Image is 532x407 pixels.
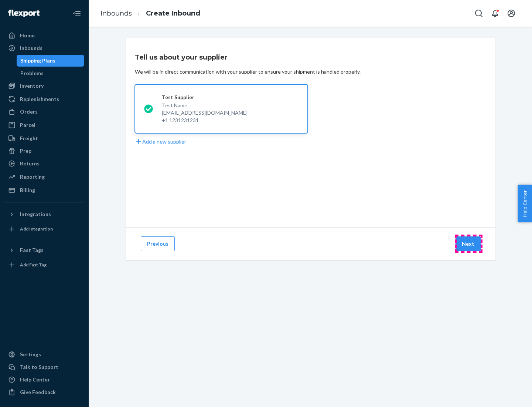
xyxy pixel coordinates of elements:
div: Shipping Plans [20,57,55,64]
div: Give Feedback [20,388,56,396]
div: Problems [20,70,44,77]
button: Add a new supplier [135,138,186,145]
a: Inbounds [100,9,132,17]
div: Billing [20,186,35,194]
div: Add Fast Tag [20,262,47,268]
a: Inventory [4,80,84,92]
div: We will be in direct communication with your supplier to ensure your shipment is handled properly. [135,68,361,75]
div: Reporting [20,173,45,181]
a: Billing [4,184,84,196]
ol: breadcrumbs [95,3,206,24]
div: Home [20,32,35,39]
button: Close Navigation [69,6,84,21]
div: Integrations [20,211,51,218]
a: Orders [4,106,84,118]
a: Add Fast Tag [4,259,84,271]
div: Inventory [20,82,44,90]
a: Add Integration [4,223,84,235]
h3: Tell us about your supplier [135,53,228,62]
div: Settings [20,351,41,358]
a: Returns [4,158,84,169]
div: Parcel [20,121,35,129]
a: Shipping Plans [17,55,85,67]
a: Prep [4,145,84,157]
button: Give Feedback [4,386,84,398]
div: Returns [20,160,40,167]
div: Add Integration [20,226,53,232]
a: Home [4,30,84,41]
div: Replenishments [20,95,59,103]
div: Fast Tags [20,246,44,254]
a: Help Center [4,374,84,386]
div: Talk to Support [20,363,58,371]
button: Open notifications [488,6,502,21]
img: Flexport logo [8,10,40,17]
button: Next [456,236,481,251]
a: Talk to Support [4,361,84,373]
a: Reporting [4,171,84,183]
a: Create Inbound [146,9,200,17]
div: Orders [20,108,38,115]
button: Help Center [518,185,532,222]
button: Open Search Box [471,6,486,21]
a: Settings [4,349,84,360]
a: Inbounds [4,42,84,54]
button: Integrations [4,208,84,220]
div: Freight [20,135,38,142]
a: Problems [17,67,85,79]
button: Fast Tags [4,244,84,256]
button: Open account menu [504,6,519,21]
div: Inbounds [20,44,42,52]
div: Prep [20,147,31,155]
a: Replenishments [4,93,84,105]
a: Freight [4,132,84,144]
button: Previous [141,236,175,251]
a: Parcel [4,119,84,131]
div: Help Center [20,376,50,383]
